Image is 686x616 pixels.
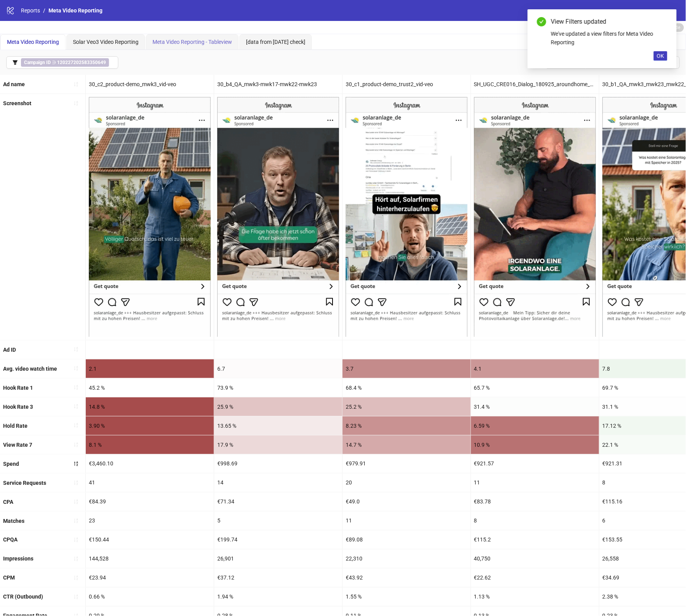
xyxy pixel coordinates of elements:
div: 25.9 % [214,397,342,416]
div: 17.9 % [214,436,342,454]
div: 8.1 % [86,436,214,454]
div: 8 [471,512,599,530]
b: Avg. video watch time [3,366,57,372]
span: Meta Video Reporting - Tableview [152,39,232,45]
div: We've updated a view filters for Meta Video Reporting [551,29,667,47]
span: sort-ascending [73,404,79,409]
span: ∋ [21,58,109,67]
div: 1.55 % [343,588,471,606]
a: Reports [19,6,42,15]
div: 6.7 [214,359,342,378]
div: €23.94 [86,569,214,587]
div: 10.9 % [471,436,599,454]
b: Hook Rate 3 [3,404,33,410]
b: View Rate 7 [3,442,32,448]
b: CPM [3,575,15,581]
div: €71.34 [214,493,342,511]
span: filter [12,60,18,65]
div: 65.7 % [471,378,599,397]
a: Close [659,17,667,26]
b: Matches [3,518,24,524]
span: sort-ascending [73,575,79,581]
span: sort-ascending [73,385,79,390]
b: CPQA [3,537,17,543]
b: 120227202583350649 [57,60,106,65]
div: 20 [343,474,471,492]
b: Hold Rate [3,423,28,429]
div: €921.57 [471,455,599,473]
div: 14 [214,474,342,492]
span: sort-ascending [73,537,79,543]
span: Solar Veo3 Video Reporting [73,39,139,45]
div: 14.7 % [343,436,471,454]
span: sort-ascending [73,366,79,371]
button: OK [654,51,667,61]
div: 30_c1_product-demo_trust2_vid-veo [343,75,471,94]
div: 68.4 % [343,378,471,397]
img: Screenshot 120233652792000649 [217,97,339,337]
div: 31.4 % [471,397,599,416]
div: €89.08 [343,531,471,549]
div: 144,528 [86,550,214,568]
img: Screenshot 120234173205760649 [474,97,596,337]
div: 22,310 [343,550,471,568]
li: / [43,6,45,15]
div: 30_c2_product-demo_mwk3_vid-veo [86,75,214,94]
div: 40,750 [471,550,599,568]
div: 45.2 % [86,378,214,397]
div: 1.94 % [214,588,342,606]
div: 1.13 % [471,588,599,606]
div: SH_UGC_CRE016_Dialog_180925_aroundhome_solaranlagen_Serhan_EinfachBestellen_vid-sh_mwk1 [471,75,599,94]
span: sort-ascending [73,442,79,448]
div: €84.39 [86,493,214,511]
span: OK [657,53,664,59]
div: €998.69 [214,455,342,473]
span: sort-descending [73,461,79,467]
b: Ad ID [3,347,16,353]
b: Campaign ID [24,60,51,65]
div: 26,901 [214,550,342,568]
button: Campaign ID ∋ 120227202583350649 [6,56,118,69]
b: Screenshot [3,100,31,106]
div: 0.66 % [86,588,214,606]
div: 11 [471,474,599,492]
span: Meta Video Reporting [49,7,102,14]
span: Meta Video Reporting [7,39,59,45]
b: Hook Rate 1 [3,385,33,391]
div: €49.0 [343,493,471,511]
span: sort-ascending [73,556,79,562]
div: 4.1 [471,359,599,378]
div: 41 [86,474,214,492]
img: Screenshot 120233992630120649 [346,97,468,337]
div: €150.44 [86,531,214,549]
b: CPA [3,499,13,505]
img: Screenshot 120233992632940649 [89,97,211,337]
div: 3.90 % [86,416,214,435]
div: View Filters updated [551,17,667,26]
span: sort-ascending [73,518,79,524]
div: €22.62 [471,569,599,587]
div: €37.12 [214,569,342,587]
div: €3,460.10 [86,455,214,473]
div: 11 [343,512,471,530]
div: €115.2 [471,531,599,549]
div: 5 [214,512,342,530]
span: [data from [DATE] check] [246,39,305,45]
b: Service Requests [3,480,46,486]
span: sort-ascending [73,347,79,352]
div: 13.65 % [214,416,342,435]
span: sort-ascending [73,499,79,505]
div: 23 [86,512,214,530]
div: €83.78 [471,493,599,511]
div: €199.74 [214,531,342,549]
div: €979.91 [343,455,471,473]
div: 73.9 % [214,378,342,397]
b: Ad name [3,81,25,87]
span: sort-ascending [73,480,79,486]
span: sort-ascending [73,101,79,106]
span: sort-ascending [73,594,79,600]
span: check-circle [537,17,546,26]
span: sort-ascending [73,82,79,87]
div: 6.59 % [471,416,599,435]
b: Spend [3,461,19,467]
